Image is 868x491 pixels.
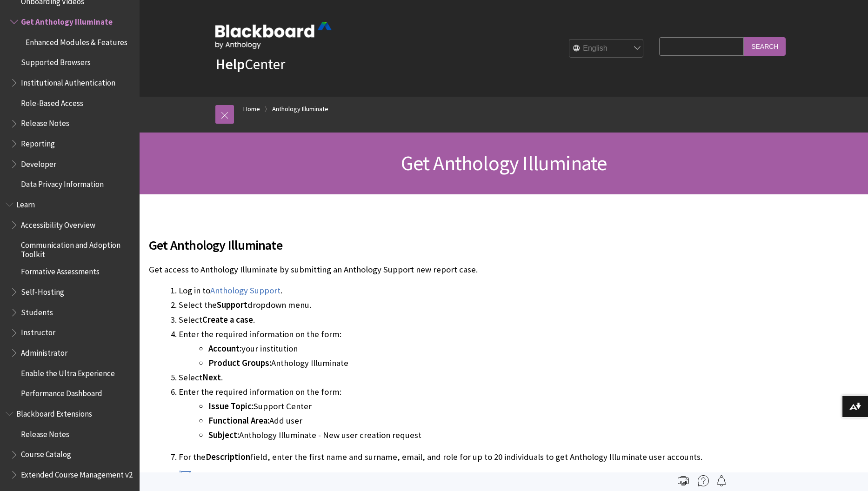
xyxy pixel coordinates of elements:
[21,156,56,169] span: Developer
[744,37,786,55] input: Search
[21,386,102,398] span: Performance Dashboard
[21,136,55,148] span: Reporting
[179,472,721,482] p: The roles recognized by Anthology Illuminate are BbDataDeveloper (Snowflake access) and BbDataRep...
[202,372,221,383] span: Next
[243,103,260,115] a: Home
[179,385,721,442] li: Enter the required information on the form:
[179,451,721,463] p: For the field, enter the first name and surname, email, and role for up to 20 individuals to get ...
[208,429,721,442] li: Anthology Illuminate - New user creation request
[179,371,721,384] li: Select .
[21,365,115,378] span: Enable the Ultra Experience
[272,103,328,115] a: Anthology Illuminate
[208,357,721,370] li: Anthology Illuminate
[21,14,113,27] span: Get Anthology Illuminate
[179,328,721,370] li: Enter the required information on the form:
[21,238,133,259] span: Communication and Adoption Toolkit
[215,22,332,49] img: Blackboard by Anthology
[21,345,67,358] span: Administrator
[208,401,254,411] span: Issue Topic:
[6,197,134,401] nav: Book outline for Blackboard Learn Help
[149,235,721,255] span: Get Anthology Illuminate
[208,430,239,440] span: Subject:
[21,116,69,128] span: Release Notes
[208,358,271,368] span: Product Groups:
[678,475,689,486] img: Print
[569,40,644,58] select: Site Language Selector
[21,217,95,230] span: Accessibility Overview
[21,467,133,479] span: Extended Course Management v2
[208,342,721,355] li: your institution
[21,305,53,317] span: Students
[208,400,721,413] li: Support Center
[179,284,721,297] li: Log in to .
[21,284,64,297] span: Self-Hosting
[21,75,115,87] span: Institutional Authentication
[401,150,607,176] span: Get Anthology Illuminate
[21,177,104,189] span: Data Privacy Information
[21,95,83,108] span: Role-Based Access
[21,325,55,338] span: Instructor
[210,285,280,296] a: Anthology Support
[202,314,253,325] span: Create a case
[21,264,100,277] span: Formative Assessments
[21,447,71,459] span: Course Catalog
[16,197,35,209] span: Learn
[21,426,69,439] span: Release Notes
[208,415,269,426] span: Functional Area:
[16,406,92,418] span: Blackboard Extensions
[215,55,285,73] a: HelpCenter
[149,264,721,276] p: Get access to Anthology Illuminate by submitting an Anthology Support new report case.
[215,55,245,73] strong: Help
[21,55,91,67] span: Supported Browsers
[179,313,721,326] li: Select .
[208,343,241,354] span: Account:
[206,451,250,462] span: Description
[698,475,709,486] img: More help
[179,299,721,312] li: Select the dropdown menu.
[716,475,727,486] img: Follow this page
[208,414,721,427] li: Add user
[26,34,127,47] span: Enhanced Modules & Features
[217,299,247,310] span: Support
